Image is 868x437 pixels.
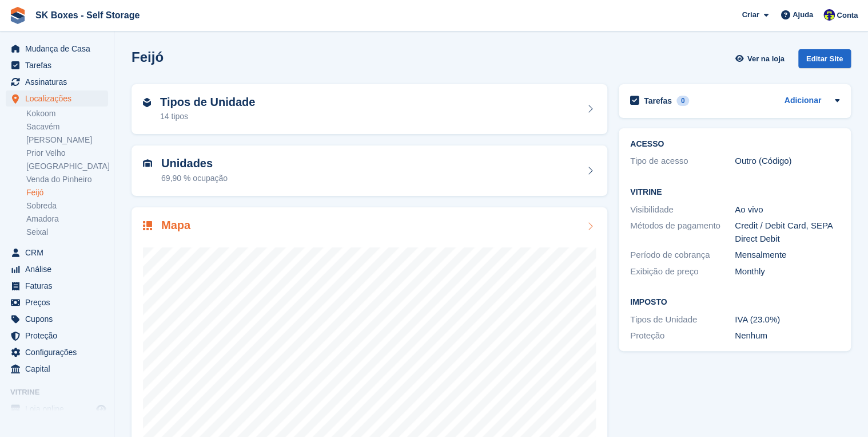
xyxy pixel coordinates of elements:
a: Tipos de Unidade 14 tipos [132,84,607,135]
a: Editar Site [798,49,851,73]
a: [GEOGRAPHIC_DATA] [26,161,108,172]
h2: Tipos de Unidade [160,96,255,109]
a: Unidades 69,90 % ocupação [132,145,607,196]
span: Faturas [25,278,94,294]
a: SK Boxes - Self Storage [31,6,144,25]
a: Seixal [26,227,108,238]
div: Nenhum [735,329,839,342]
h2: Unidades [161,157,228,170]
a: menu [6,278,108,294]
span: Análise [25,261,94,277]
a: Kokoom [26,108,108,119]
span: Conta [837,10,858,21]
a: Sobreda [26,200,108,211]
span: Mudança de Casa [25,41,94,57]
a: Ver na loja [734,49,789,68]
div: Tipo de acesso [630,155,735,168]
div: 0 [676,96,690,106]
span: Capital [25,361,94,377]
div: 69,90 % ocupação [161,172,228,184]
span: Localizações [25,90,94,107]
a: menu [6,361,108,377]
div: Visibilidade [630,203,735,216]
a: menu [6,245,108,261]
span: Vitrine [10,387,114,398]
h2: Tarefas [644,96,672,106]
div: Período de cobrança [630,249,735,262]
a: Amadora [26,214,108,225]
a: menu [6,401,108,417]
div: Exibição de preço [630,265,735,278]
span: CRM [25,245,94,261]
span: Preços [25,294,94,310]
span: Ajuda [793,9,813,21]
a: menu [6,311,108,327]
img: unit-type-icn-2b2737a686de81e16bb02015468b77c625bbabd49415b5ef34ead5e3b44a266d.svg [143,98,151,107]
div: Mensalmente [735,249,839,262]
a: Prior Velho [26,148,108,159]
div: Editar Site [798,49,851,68]
a: Adicionar [784,95,821,108]
h2: Vitrine [630,188,839,197]
span: Cupons [25,311,94,327]
a: menu [6,74,108,90]
img: map-icn-33ee37083ee616e46c38cad1a60f524a97daa1e2b2c8c0bc3eb3415660979fc1.svg [143,221,152,230]
a: menu [6,344,108,360]
div: IVA (23.0%) [735,313,839,326]
img: Rita Ferreira [823,9,835,21]
a: [PERSON_NAME] [26,135,108,145]
div: Outro (Código) [735,155,839,168]
span: Assinaturas [25,74,94,90]
div: 14 tipos [160,111,255,123]
a: menu [6,294,108,310]
img: stora-icon-8386f47178a22dfd0bd8f6a31ec36ba5ce8667c1dd55bd0f319d3a0aa187defe.svg [9,7,26,24]
a: Loja de pré-visualização [94,402,108,416]
span: Loja online [25,401,94,417]
div: Tipos de Unidade [630,313,735,326]
a: Feijó [26,187,108,198]
a: Venda do Pinheiro [26,174,108,185]
img: unit-icn-7be61d7bf1b0ce9d3e12c5938cc71ed9869f7b940bace4675aadf7bd6d80202e.svg [143,159,152,167]
div: Proteção [630,329,735,342]
a: menu [6,261,108,277]
span: Configurações [25,344,94,360]
div: Monthly [735,265,839,278]
a: Sacavém [26,121,108,132]
div: Métodos de pagamento [630,219,735,245]
a: menu [6,90,108,107]
h2: Feijó [132,49,164,65]
a: menu [6,41,108,57]
div: Ao vivo [735,203,839,216]
h2: Mapa [161,219,190,232]
span: Criar [742,9,759,21]
h2: Imposto [630,298,839,307]
span: Ver na loja [747,53,785,65]
div: Credit / Debit Card, SEPA Direct Debit [735,219,839,245]
span: Tarefas [25,57,94,73]
span: Proteção [25,328,94,344]
a: menu [6,57,108,73]
a: menu [6,328,108,344]
h2: ACESSO [630,140,839,149]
